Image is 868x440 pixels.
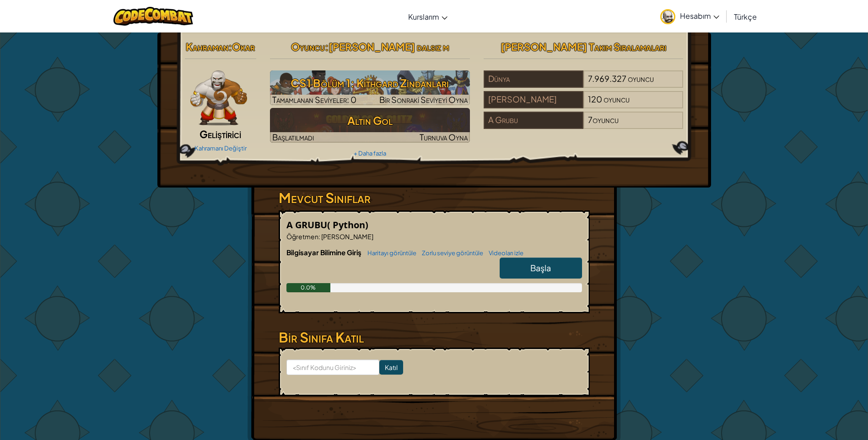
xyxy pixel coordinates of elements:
[417,249,483,257] a: Zorlu seviye görüntüle
[354,150,386,157] a: + Daha fazla
[286,360,379,375] input: <Sınıf Kodunu Giriniz>
[199,128,241,140] span: Geliştirici
[680,11,719,21] span: Hesabım
[286,232,318,241] span: Öğretmen
[404,4,452,29] a: Kurslarım
[270,110,470,131] h3: Altın Gol
[530,263,551,273] span: Başla
[279,188,590,208] h3: Mevcut Sınıflar
[186,40,228,53] span: Kahraman
[270,108,470,143] a: Altın GolBaşlatılmadıTurnuva Oyna
[270,73,470,93] h3: CS1 Bölüm 1: Kithgard Zindanları
[484,100,684,110] a: [PERSON_NAME]120oyuncu
[286,283,331,292] div: 0.0%
[734,12,757,21] span: Türkçe
[660,9,675,24] img: avatar
[363,249,416,257] a: Haritayı görüntüle
[583,112,683,129] div: 7
[228,40,232,53] span: :
[113,7,194,26] img: CodeCombat logosu
[588,94,602,104] span: 120
[379,94,468,105] span: Bir Sonraki Seviyeyi Oyna
[232,40,255,53] span: Okar
[484,91,583,108] div: [PERSON_NAME]
[272,94,356,105] span: Tamamlanan Seviyeler: 0
[286,248,363,257] span: Bilgisayar Bilimine Giriş
[593,114,619,125] span: oyuncu
[329,40,449,53] span: [PERSON_NAME] dalsız m
[408,12,439,21] span: Kurslarım
[484,249,523,257] a: Videoları izle
[279,327,590,348] h3: Bir Sınıfa Katıl
[484,120,684,131] a: A Grubu7oyuncu
[291,40,325,53] span: Oyuncu
[484,79,684,90] a: Dünya7.969.327oyuncu
[286,219,333,231] span: A GRUBU(
[270,70,470,105] img: CS1 Bölüm 1: Kithgard Zindanları
[190,70,248,125] img: goliath-pose.png
[320,232,373,241] span: [PERSON_NAME]
[333,219,368,231] span: Python)
[379,360,403,375] input: Katıl
[656,2,724,31] a: Hesabım
[604,94,630,104] span: oyuncu
[318,232,320,241] span: :
[628,73,654,84] span: oyuncu
[588,73,626,84] span: 7.969.327
[325,40,329,53] span: :
[270,108,470,143] img: Altın Gol
[420,132,468,142] span: Turnuva Oyna
[194,145,247,152] a: Kahramanı Değiştir
[272,132,314,142] span: Başlatılmadı
[484,112,583,129] div: A Grubu
[501,40,666,53] span: [PERSON_NAME] Takım Sıralamaları
[729,4,761,29] a: Türkçe
[484,70,583,88] div: Dünya
[270,70,470,105] a: Bir Sonraki Seviyeyi Oyna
